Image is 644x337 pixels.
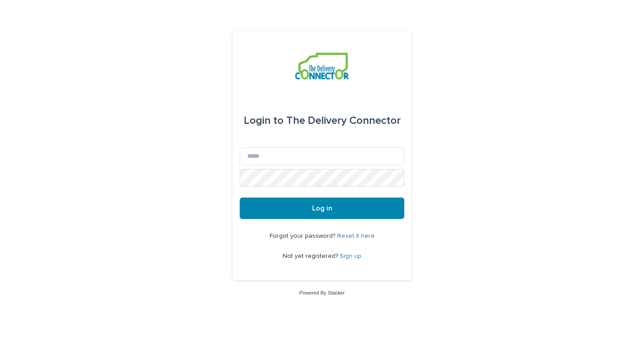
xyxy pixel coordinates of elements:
a: Reset it here [337,233,375,239]
img: aCWQmA6OSGG0Kwt8cj3c [295,53,348,80]
div: The Delivery Connector [244,108,401,133]
span: Log in [312,205,332,212]
a: Sign up [340,253,361,259]
span: Login to [244,115,284,126]
span: Forgot your password? [270,233,337,239]
span: Not yet registered? [283,253,340,259]
button: Log in [240,198,404,219]
a: Powered By Stacker [299,290,344,295]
